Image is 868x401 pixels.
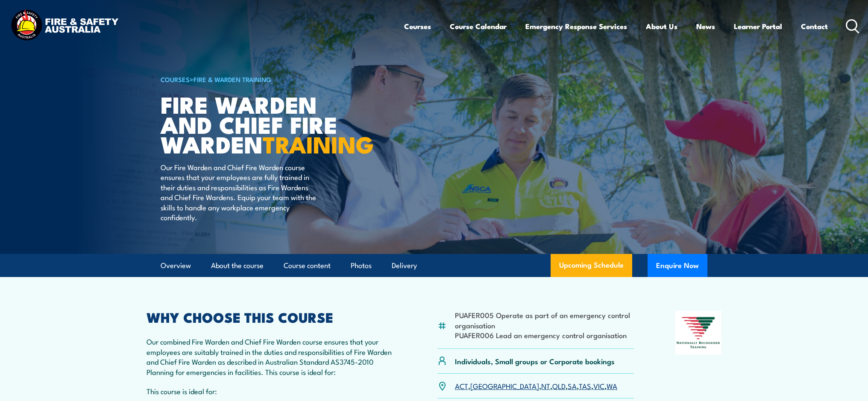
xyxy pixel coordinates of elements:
[392,254,417,277] a: Delivery
[648,254,707,277] button: Enquire Now
[263,126,374,161] strong: TRAINING
[455,310,634,330] li: PUAFER005 Operate as part of an emergency control organisation
[525,15,627,38] a: Emergency Response Services
[551,254,632,277] a: Upcoming Schedule
[147,336,396,377] p: Our combined Fire Warden and Chief Fire Warden course ensures that your employees are suitably tr...
[147,311,396,323] h2: WHY CHOOSE THIS COURSE
[161,74,372,84] h6: >
[351,254,372,277] a: Photos
[734,15,782,38] a: Learner Portal
[404,15,431,38] a: Courses
[675,311,721,354] img: Nationally Recognised Training logo.
[194,74,271,84] a: Fire & Warden Training
[161,254,191,277] a: Overview
[161,94,372,154] h1: Fire Warden and Chief Fire Warden
[455,330,634,340] li: PUAFER006 Lead an emergency control organisation
[568,380,577,391] a: SA
[696,15,715,38] a: News
[450,15,507,38] a: Course Calendar
[455,356,615,366] p: Individuals, Small groups or Corporate bookings
[455,381,617,391] p: , , , , , , ,
[284,254,331,277] a: Course content
[211,254,264,277] a: About the course
[801,15,828,38] a: Contact
[593,380,604,391] a: VIC
[552,380,566,391] a: QLD
[161,74,190,84] a: COURSES
[607,380,617,391] a: WA
[470,380,539,391] a: [GEOGRAPHIC_DATA]
[646,15,677,38] a: About Us
[579,380,591,391] a: TAS
[455,380,468,391] a: ACT
[147,386,396,396] p: This course is ideal for:
[161,162,317,222] p: Our Fire Warden and Chief Fire Warden course ensures that your employees are fully trained in the...
[541,380,550,391] a: NT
